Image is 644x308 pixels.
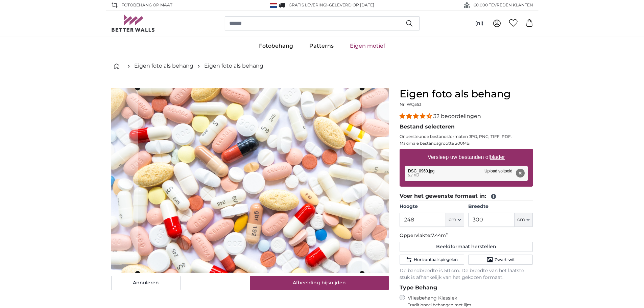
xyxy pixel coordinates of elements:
[449,216,456,223] span: cm
[495,257,515,262] span: Zwart-wit
[400,232,533,239] p: Oppervlakte:
[289,2,327,7] span: GRATIS levering!
[425,150,508,164] label: Versleep uw bestanden of
[270,3,277,8] img: Nederland
[431,232,448,238] span: 7.44m²
[400,102,422,107] span: Nr. WQ553
[400,284,533,292] legend: Type Behang
[121,2,172,8] span: FOTOBEHANG OP MAAT
[515,213,533,227] button: cm
[490,154,505,160] u: blader
[468,203,533,210] label: Breedte
[134,62,193,70] a: Eigen foto als behang
[329,2,374,7] span: Geleverd op [DATE]
[470,17,489,29] button: (nl)
[111,55,533,77] nav: breadcrumbs
[400,192,533,200] legend: Voer het gewenste formaat in:
[400,141,533,146] p: Maximale bestandsgrootte 200MB.
[342,37,393,55] a: Eigen motief
[400,203,464,210] label: Hoogte
[400,134,533,139] p: Ondersteunde bestandsformaten JPG, PNG, TIFF, PDF.
[433,113,481,119] span: 32 beoordelingen
[400,113,433,119] span: 4.31 stars
[400,88,533,100] h1: Eigen foto als behang
[111,276,181,290] button: Annuleren
[400,267,533,281] p: De bandbreedte is 50 cm. De breedte van het laatste stuk is afhankelijk van het gekozen formaat.
[400,242,533,252] button: Beeldformaat herstellen
[250,276,389,290] button: Afbeelding bijsnijden
[111,15,155,32] img: Betterwalls
[327,2,374,7] span: -
[474,2,533,8] span: 60.000 TEVREDEN KLANTEN
[408,295,521,308] label: Vliesbehang Klassiek
[301,37,342,55] a: Patterns
[446,213,464,227] button: cm
[400,123,533,131] legend: Bestand selecteren
[400,255,464,265] button: Horizontaal spiegelen
[408,302,521,308] span: Traditioneel behangen met lijm
[414,257,458,262] span: Horizontaal spiegelen
[468,255,533,265] button: Zwart-wit
[517,216,525,223] span: cm
[204,62,263,70] a: Eigen foto als behang
[251,37,301,55] a: Fotobehang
